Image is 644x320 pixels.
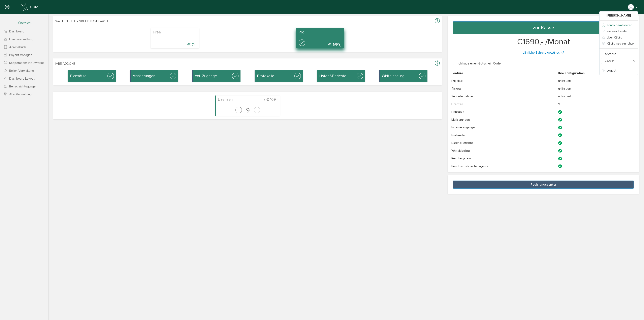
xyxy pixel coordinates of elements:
[9,37,33,41] span: Lizenzverwaltung
[557,85,636,93] td: unlimitiert
[557,77,636,85] td: unlimitiert
[9,29,24,33] span: Dashboard
[624,301,644,320] iframe: Chat Widget
[600,28,638,34] a: Passwort ändern
[450,108,557,116] td: Plansätze
[453,181,634,189] button: Rechnungscenter
[600,22,638,28] a: Konto deaktivieren
[264,98,278,102] span: / € 169,-
[9,69,34,73] span: Rollen Verwaltung
[453,21,634,34] button: zur Kasse
[450,147,557,155] td: Whitelabeling
[133,72,176,80] h4: Markierungen
[523,37,539,47] span: 1690
[70,72,114,80] h4: Plansätze
[450,92,557,100] td: Subunternehmer
[624,301,644,320] div: Chat-Widget
[9,45,26,49] span: Adressbuch
[450,100,557,108] td: Lizenzen
[450,124,557,131] td: Externe Zugänge
[453,62,501,65] label: Ich habe einen Gutschein Code
[607,29,629,33] span: Passwort ändern
[187,42,197,48] span: € 0,-
[607,23,632,27] span: Konto deaktivieren
[450,139,557,147] td: Listen&Berichte
[9,92,32,96] span: Abo Verwaltung
[382,72,425,80] h4: Whitelabeling
[299,30,342,34] h4: Pro
[328,42,342,48] span: € 169,-
[153,30,197,34] h4: Free
[243,107,253,114] span: 9
[605,52,616,56] span: Sprache
[9,61,44,65] span: Kooperations Netzwerke
[9,53,32,57] span: Projekt Vorlagen
[607,36,622,39] span: über XBuild
[600,34,638,41] a: über XBuild
[218,98,278,102] h4: Lizenzen
[607,42,635,45] span: XBuild neu einrichten
[450,162,557,170] td: Benutzerdefinierte Layouts
[18,21,32,25] span: Übersicht
[450,77,557,85] td: Projekte
[607,69,616,72] span: Logout
[600,12,638,19] span: [PERSON_NAME]
[450,85,557,93] td: Tickets
[453,50,634,55] p: Jährliche Zahlung gewünscht?
[453,37,634,46] h1: € ,- /Monat
[55,60,75,67] span: Ihre Addons
[319,72,363,80] h4: Listen&Berichte
[55,18,108,25] span: Wählen Sie Ihr XBuild Basis Paket
[557,100,636,108] td: 9
[9,84,37,88] span: Benachrichtugungen
[450,116,557,124] td: Markierungen
[557,69,636,77] th: Ihre Konfiguration
[600,68,638,74] a: Logout
[600,41,638,47] a: XBuild neu einrichten
[557,92,636,100] td: unlimitiert
[9,77,35,81] span: Dashboard Layout
[450,69,557,77] th: Feature
[450,131,557,139] td: Protokolle
[21,3,38,11] img: xBuild_Logo_Horizontal_White.png
[257,72,301,80] h4: Protokolle
[195,72,238,80] h4: ext. Zugänge
[450,155,557,162] td: Rechtesystem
